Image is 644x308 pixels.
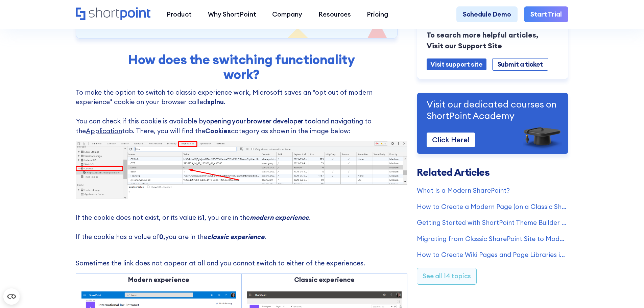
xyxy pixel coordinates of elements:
[159,233,165,241] strong: 0,
[310,6,359,23] a: Resources
[417,168,568,177] h3: Related Articles
[76,7,150,21] a: Home
[522,230,644,308] iframe: Chat Widget
[417,202,568,211] a: How to Create a Modern Page (on a Classic SharePoint Site)
[205,127,231,135] strong: Cookies
[417,234,568,243] a: Migrating from Classic SharePoint Site to Modern SharePoint Site (SharePoint Online)
[294,276,355,284] strong: Classic experience
[367,9,388,19] div: Pricing
[318,9,351,19] div: Resources
[427,58,486,70] a: Visit support site
[3,288,20,305] button: Open CMP widget
[76,213,407,242] p: If the cookie does not exist, or its value is , you are in the . If the cookie has a value of you...
[417,250,568,260] a: How to Create Wiki Pages and Page Libraries in SharePoint
[208,9,256,19] div: Why ShortPoint
[115,52,368,82] h2: How does the switching functionality work?
[128,276,189,284] strong: Modern experience
[264,6,310,23] a: Company
[456,6,518,23] a: Schedule Demo
[492,58,548,70] a: Submit a ticket
[206,117,317,125] a: opening your browser developer tool
[207,233,264,241] em: classic experience
[167,9,192,19] div: Product
[272,9,302,19] div: Company
[359,6,397,23] a: Pricing
[76,258,407,268] p: Sometimes the link does not appear at all and you cannot switch to either of the experiences.
[76,88,407,136] p: To make the option to switch to classic experience work, Microsoft saves an "opt out of modern ex...
[417,185,568,195] a: What Is a Modern SharePoint?
[427,98,558,121] p: Visit our dedicated courses on ShortPoint Academy
[200,6,264,23] a: Why ShortPoint
[524,6,568,23] a: Start Trial
[159,6,200,23] a: Product
[202,213,205,221] strong: 1
[427,29,558,51] p: To search more helpful articles, Visit our Support Site
[417,267,477,284] a: See all 14 topics
[250,213,309,221] em: modern experience
[207,98,224,106] strong: splnu
[417,218,568,228] a: Getting Started with ShortPoint Theme Builder - Classic SharePoint Sites (Part 1)
[86,127,122,135] span: Application
[427,132,475,147] a: Click Here!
